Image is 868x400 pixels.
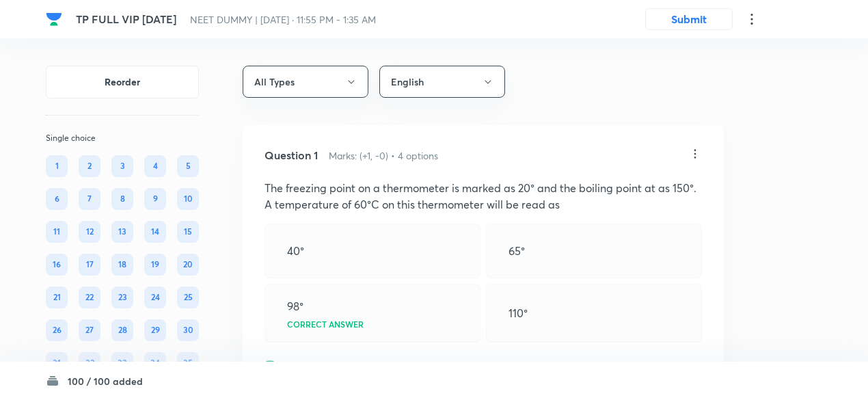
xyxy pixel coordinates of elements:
button: Submit [645,8,733,30]
div: 13 [111,221,133,243]
h5: Question 1 [265,147,318,163]
div: 30 [177,319,199,341]
div: 12 [79,221,100,243]
div: 9 [144,188,166,210]
span: NEET DUMMY | [DATE] · 11:55 PM - 1:35 AM [190,13,376,26]
div: 7 [79,188,100,210]
p: 98° [287,298,303,315]
div: 18 [111,254,133,276]
div: 22 [79,286,100,308]
p: Correct answer [287,320,364,328]
div: 35 [177,352,199,374]
div: 8 [111,188,133,210]
p: 40° [287,243,304,259]
div: 20 [177,254,199,276]
button: English [379,66,505,98]
div: 25 [177,286,199,308]
div: 26 [46,319,68,341]
div: 10 [177,188,199,210]
p: 65° [508,243,525,259]
h6: 100 / 100 added [68,374,143,388]
div: 19 [144,254,166,276]
div: 34 [144,352,166,374]
div: 15 [177,221,199,243]
h6: Marks: (+1, -0) • 4 options [329,148,438,163]
div: 23 [111,286,133,308]
div: 21 [46,286,68,308]
div: 32 [79,352,100,374]
div: 4 [144,155,166,177]
div: 17 [79,254,100,276]
h6: Solution [281,359,317,373]
p: 110° [508,305,528,321]
div: 33 [111,352,133,374]
span: TP FULL VIP [DATE] [76,12,176,26]
div: 28 [111,319,133,341]
div: 5 [177,155,199,177]
div: 2 [79,155,100,177]
img: Company Logo [46,11,62,27]
img: solution.svg [265,360,275,372]
div: 1 [46,155,68,177]
p: Single choice [46,132,199,144]
div: 14 [144,221,166,243]
div: 31 [46,352,68,374]
a: Company Logo [46,11,65,27]
button: All Types [243,66,368,98]
div: 29 [144,319,166,341]
div: 24 [144,286,166,308]
div: 27 [79,319,100,341]
div: 3 [111,155,133,177]
div: 6 [46,188,68,210]
p: The freezing point on a thermometer is marked as 20° and the boiling point at as 150°. A temperat... [265,180,702,213]
button: Reorder [46,66,199,98]
div: 16 [46,254,68,276]
div: 11 [46,221,68,243]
